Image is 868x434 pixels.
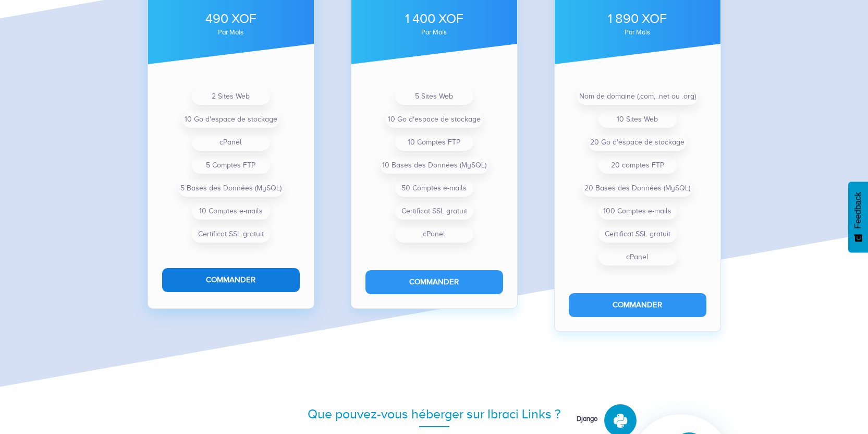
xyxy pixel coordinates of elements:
li: 20 Go d'espace de stockage [588,134,687,151]
div: par mois [162,29,300,35]
li: 5 Comptes FTP [192,157,270,174]
li: 20 Bases des Données (MySQL) [582,180,692,197]
button: Feedback - Afficher l’enquête [848,182,868,252]
li: 2 Sites Web [192,88,270,105]
li: cPanel [192,134,270,151]
span: Feedback [853,192,863,228]
li: Certificat SSL gratuit [598,226,677,243]
div: par mois [569,29,706,35]
li: 10 Sites Web [598,111,677,128]
button: Commander [162,268,300,292]
li: cPanel [598,249,677,266]
li: 50 Comptes e-mails [395,180,473,197]
li: 10 Comptes FTP [395,134,473,151]
div: 490 XOF [162,9,300,28]
li: 10 Go d'espace de stockage [182,111,279,128]
li: cPanel [395,226,473,243]
button: Commander [569,293,706,317]
li: Nom de domaine (.com, .net ou .org) [577,88,698,105]
li: 10 Go d'espace de stockage [386,111,483,128]
li: 10 Bases des Données (MySQL) [380,157,488,174]
li: Certificat SSL gratuit [395,203,473,220]
div: Que pouvez-vous héberger sur Ibraci Links ? [137,405,731,424]
div: Django [519,414,597,424]
li: 20 comptes FTP [598,157,677,174]
li: 5 Bases des Données (MySQL) [178,180,284,197]
button: Commander [365,270,503,294]
li: 10 Comptes e-mails [192,203,270,220]
div: 1 890 XOF [569,9,706,28]
li: 5 Sites Web [395,88,473,105]
div: 1 400 XOF [365,9,503,28]
li: Certificat SSL gratuit [192,226,270,243]
div: par mois [365,29,503,35]
li: 100 Comptes e-mails [598,203,677,220]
